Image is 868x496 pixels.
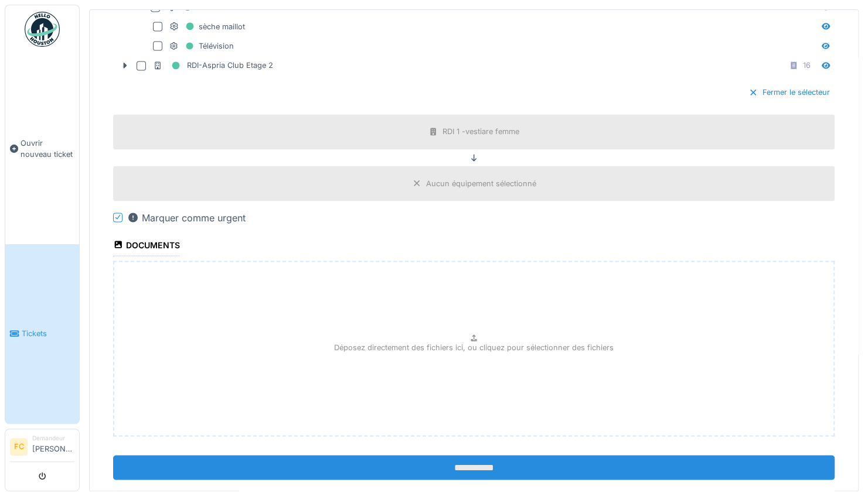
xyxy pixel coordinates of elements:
[442,126,519,137] div: RDI 1 -vestiare femme
[10,438,28,456] li: FC
[5,244,79,424] a: Tickets
[113,236,180,256] div: Documents
[5,53,79,244] a: Ouvrir nouveau ticket
[426,177,536,189] div: Aucun équipement sélectionné
[153,58,273,73] div: RDI-Aspria Club Etage 2
[10,434,74,462] a: FC Demandeur[PERSON_NAME]
[169,19,245,34] div: sèche maillot
[32,434,74,459] li: [PERSON_NAME]
[334,341,614,353] p: Déposez directement des fichiers ici, ou cliquez pour sélectionner des fichiers
[25,12,60,47] img: Badge_color-CXgf-gQk.svg
[744,84,835,100] div: Fermer le sélecteur
[32,434,74,443] div: Demandeur
[127,210,246,224] div: Marquer comme urgent
[169,39,234,53] div: Télévision
[803,60,811,71] div: 16
[22,328,74,339] span: Tickets
[21,138,74,160] span: Ouvrir nouveau ticket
